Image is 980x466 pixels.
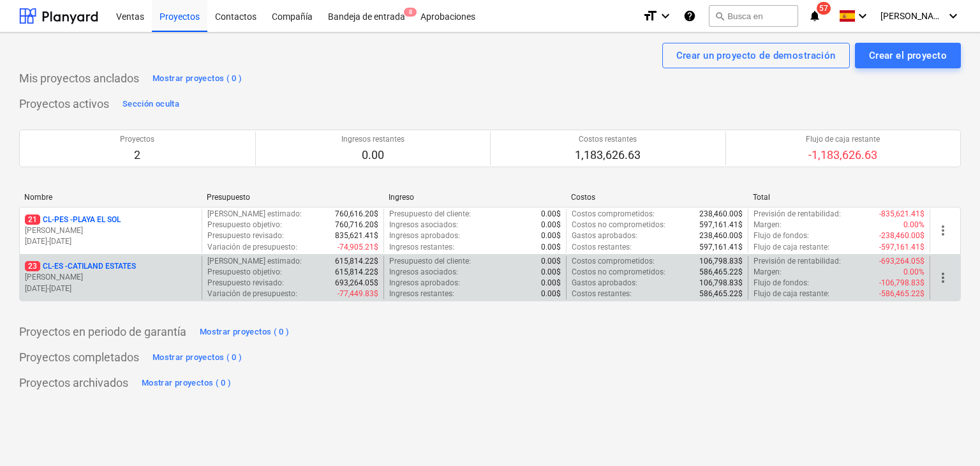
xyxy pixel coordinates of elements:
p: -74,905.21$ [338,242,378,253]
div: Ingreso [389,193,561,202]
p: [PERSON_NAME] [25,272,197,283]
p: Variación de presupuesto : [207,289,297,299]
p: 597,161.41$ [699,242,743,253]
p: 0.00$ [541,242,561,253]
p: 586,465.22$ [699,289,743,299]
p: 0.00% [903,220,924,230]
p: Proyectos archivados [19,375,128,391]
p: Presupuesto objetivo : [207,267,282,278]
div: Crear un proyecto de demostración [676,47,836,64]
div: Crear el proyecto [869,47,947,64]
p: CL-PES - PLAYA EL SOL [25,214,121,225]
p: 615,814.22$ [335,267,378,278]
p: Flujo de caja restante [806,134,880,145]
p: [DATE] - [DATE] [25,283,197,294]
p: 0.00 [341,147,405,163]
button: Sección oculta [119,94,182,114]
p: Proyectos [120,134,154,145]
p: -1,183,626.63 [806,147,880,163]
span: 23 [25,261,40,271]
p: Previsión de rentabilidad : [754,209,841,220]
p: Costos comprometidos : [572,256,655,267]
p: Presupuesto objetivo : [207,220,282,230]
p: 597,161.41$ [699,220,743,230]
p: 106,798.83$ [699,278,743,289]
p: 0.00$ [541,289,561,299]
span: 21 [25,214,40,225]
iframe: Chat Widget [916,405,980,466]
span: 8 [404,8,417,17]
button: Mostrar proyectos ( 0 ) [149,347,246,368]
p: Gastos aprobados : [572,230,637,241]
p: 0.00$ [541,230,561,241]
p: Previsión de rentabilidad : [754,256,841,267]
i: keyboard_arrow_down [658,8,673,24]
p: Ingresos restantes : [389,289,454,299]
p: 0.00$ [541,256,561,267]
p: Ingresos aprobados : [389,278,460,289]
p: [PERSON_NAME] estimado : [207,209,302,220]
p: [PERSON_NAME] [25,225,197,236]
p: Costos restantes : [572,242,632,253]
div: Nombre [24,193,197,202]
p: -77,449.83$ [338,289,378,299]
p: Costos no comprometidos : [572,267,665,278]
p: Costos restantes : [572,289,632,299]
button: Mostrar proyectos ( 0 ) [138,373,235,393]
p: 106,798.83$ [699,256,743,267]
button: Mostrar proyectos ( 0 ) [149,68,246,89]
p: 0.00$ [541,209,561,220]
p: Ingresos asociados : [389,220,458,230]
p: Flujo de caja restante : [754,289,829,299]
p: -597,161.41$ [879,242,924,253]
p: Mis proyectos anclados [19,71,139,86]
p: Proyectos activos [19,96,109,112]
button: Crear el proyecto [855,43,961,68]
p: Costos restantes [575,134,641,145]
p: 0.00$ [541,267,561,278]
i: notifications [808,8,821,24]
p: 693,264.05$ [335,278,378,289]
div: Total [753,193,925,202]
p: Margen : [754,220,782,230]
p: 238,460.00$ [699,230,743,241]
div: Costos [571,193,743,202]
div: Mostrar proyectos ( 0 ) [142,376,232,391]
i: format_size [642,8,658,24]
p: 1,183,626.63 [575,147,641,163]
i: keyboard_arrow_down [855,8,870,24]
i: keyboard_arrow_down [946,8,961,24]
p: 0.00% [903,267,924,278]
p: Costos no comprometidos : [572,220,665,230]
p: Flujo de fondos : [754,230,809,241]
div: Mostrar proyectos ( 0 ) [152,71,242,86]
p: 835,621.41$ [335,230,378,241]
span: search [715,11,725,21]
p: Ingresos restantes [341,134,405,145]
div: Widget de chat [916,405,980,466]
p: -835,621.41$ [879,209,924,220]
p: [DATE] - [DATE] [25,236,197,247]
p: Proyectos en periodo de garantía [19,324,186,340]
p: 0.00$ [541,278,561,289]
p: Costos comprometidos : [572,209,655,220]
p: -238,460.00$ [879,230,924,241]
div: Mostrar proyectos ( 0 ) [200,325,290,340]
p: Ingresos asociados : [389,267,458,278]
p: 238,460.00$ [699,209,743,220]
p: 760,616.20$ [335,209,378,220]
p: 760,716.20$ [335,220,378,230]
p: -586,465.22$ [879,289,924,299]
p: Ingresos restantes : [389,242,454,253]
p: Presupuesto revisado : [207,230,284,241]
p: Ingresos aprobados : [389,230,460,241]
p: Gastos aprobados : [572,278,637,289]
p: Variación de presupuesto : [207,242,297,253]
p: Proyectos completados [19,350,139,365]
i: Base de conocimientos [683,8,696,24]
p: CL-ES - CATILAND ESTATES [25,261,136,272]
div: Sección oculta [122,97,179,112]
p: Presupuesto del cliente : [389,209,471,220]
span: more_vert [935,223,951,238]
p: Flujo de caja restante : [754,242,829,253]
